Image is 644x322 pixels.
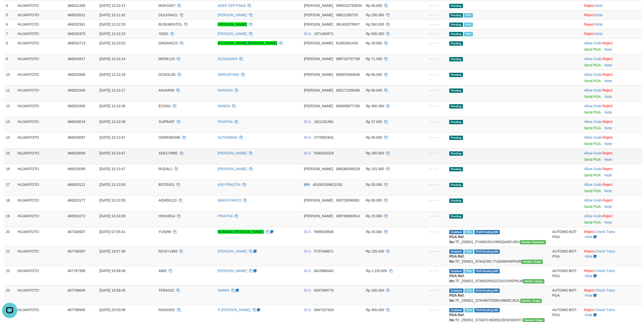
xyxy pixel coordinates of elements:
[67,151,85,155] span: 468203094
[15,227,65,246] td: HUJANTOTO
[449,214,463,219] span: Pending
[584,104,602,108] span: ·
[313,183,343,187] span: Copy 451001039611532 to clipboard
[4,85,15,101] td: 11
[4,29,15,38] td: 7
[304,104,333,108] span: [PERSON_NAME]
[99,198,125,202] span: [DATE] 10:13:55
[550,227,582,246] td: AUTOWD-BOT-PGA
[304,88,333,92] span: [PERSON_NAME]
[584,198,602,202] span: ·
[304,4,333,8] span: [PERSON_NAME]
[584,120,601,124] a: Allow Grab
[582,117,642,133] td: ·
[67,120,85,124] span: 468203019
[602,167,613,171] a: Reject
[602,88,613,92] a: Reject
[218,135,238,139] a: SUTARMAN
[15,38,65,54] td: HUJANTOTO
[449,104,463,109] span: Pending
[67,167,85,171] span: 468203095
[218,214,233,218] a: PRIATNA
[218,88,233,92] a: NANANG
[366,13,384,17] span: Rp 200.000
[416,119,445,124] div: - - -
[15,180,65,195] td: HUJANTOTO
[336,73,360,77] span: Copy 083852940645 to clipboard
[582,70,642,85] td: ·
[584,135,602,139] span: ·
[584,73,601,77] a: Allow Grab
[582,38,642,54] td: ·
[67,13,85,17] span: 468202021
[314,151,334,155] span: Copy 5345104329 to clipboard
[218,288,229,292] a: NAMIN
[158,135,180,139] span: GEREMES66
[336,214,360,218] span: Copy 085798653914 to clipboard
[336,88,360,92] span: Copy 083171206480 to clipboard
[4,38,15,54] td: 8
[585,293,593,297] a: Note
[158,183,174,187] span: BOTEX01
[366,230,382,234] span: Rp 15.000
[602,73,613,77] a: Reject
[602,183,613,187] a: Reject
[447,227,550,246] td: TF_250831_PYABGI5UX9WQIANFUIRU
[416,166,445,171] div: - - -
[582,164,642,180] td: ·
[605,205,612,209] a: Note
[15,20,65,29] td: HUJANTOTO
[366,41,382,45] span: Rp 30.000
[99,214,125,218] span: [DATE] 10:14:08
[158,41,177,45] span: DADANG23
[464,13,473,17] span: Marked by aeorianda
[99,73,125,77] span: [DATE] 10:13:18
[416,151,445,156] div: - - -
[67,104,85,108] span: 468202995
[416,135,445,140] div: - - -
[304,198,333,202] span: [PERSON_NAME]
[602,151,613,155] a: Reject
[4,148,15,164] td: 15
[449,199,463,203] span: Pending
[584,41,602,45] span: ·
[449,120,463,124] span: Pending
[304,151,311,155] span: BCA
[595,32,603,36] a: Note
[605,220,612,224] a: Note
[218,41,277,45] a: [PERSON_NAME] [PERSON_NAME]
[584,230,594,234] a: Reject
[67,57,85,61] span: 468202817
[449,136,463,140] span: Pending
[158,198,177,202] span: ADHEK123
[584,269,594,273] a: Reject
[449,73,463,77] span: Pending
[4,10,15,20] td: 5
[366,167,384,171] span: Rp 201.000
[336,57,360,61] span: Copy 085720757706 to clipboard
[15,10,65,20] td: HUJANTOTO
[595,308,615,312] a: Check Trans
[449,167,463,171] span: Pending
[99,32,125,36] span: [DATE] 10:12:23
[158,104,171,108] span: ECON1
[67,41,85,45] span: 468202713
[416,198,445,203] div: - - -
[605,126,612,130] a: Note
[336,104,360,108] span: Copy 083895877156 to clipboard
[304,41,333,45] span: [PERSON_NAME]
[584,135,601,139] a: Allow Grab
[158,214,175,218] span: HOKI3914
[15,54,65,70] td: HUJANTOTO
[304,73,333,77] span: [PERSON_NAME]
[218,4,245,8] a: ASEP SEPTIANA
[366,32,384,36] span: Rp 500.000
[584,32,594,36] a: Reject
[15,117,65,133] td: HUJANTOTO
[336,4,362,8] span: Copy 0895322783534 to clipboard
[67,198,85,202] span: 468203177
[464,230,473,234] span: Marked by aeosalim
[605,47,612,51] a: Note
[15,148,65,164] td: HUJANTOTO
[336,22,360,26] span: Copy 081400379937 to clipboard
